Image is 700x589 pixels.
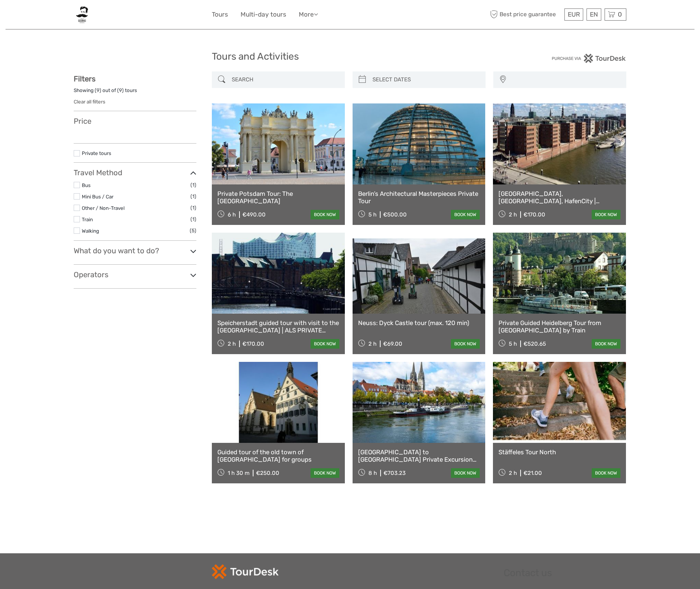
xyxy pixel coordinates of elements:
[242,341,264,347] div: €170.00
[217,190,339,205] a: Private Potsdam Tour: The [GEOGRAPHIC_DATA]
[190,181,196,189] span: (1)
[592,468,620,478] a: book now
[451,339,480,349] a: book now
[509,211,517,218] span: 2 h
[82,194,113,200] a: Mini Bus / Car
[617,11,623,18] span: 0
[97,87,99,94] label: 9
[568,11,580,18] span: EUR
[190,204,196,212] span: (1)
[82,216,93,222] a: Train
[488,8,563,21] span: Best price guarantee
[228,211,236,218] span: 6 h
[228,470,249,476] span: 1 h 30 m
[242,211,266,218] div: €490.00
[212,564,279,579] img: td-logo-white.png
[74,6,91,24] img: 1922-aed3aa8a-c3e6-443f-a27c-b9aed6bae949_logo_small.jpg
[311,210,339,219] a: book now
[190,215,196,223] span: (1)
[587,8,601,21] div: EN
[311,468,339,478] a: book now
[217,448,339,463] a: Guided tour of the old town of [GEOGRAPHIC_DATA] for groups
[504,567,626,579] h2: Contact us
[82,150,111,156] a: Private tours
[119,87,122,94] label: 9
[74,246,196,255] h3: What do you want to do?
[82,228,99,234] a: Walking
[498,319,620,334] a: Private Guided Heidelberg Tour from [GEOGRAPHIC_DATA] by Train
[212,9,228,20] a: Tours
[509,470,517,476] span: 2 h
[190,192,196,201] span: (1)
[74,168,196,177] h3: Travel Method
[82,182,91,188] a: Bus
[190,226,196,235] span: (5)
[509,341,517,347] span: 5 h
[299,9,318,20] a: More
[383,341,402,347] div: €69.00
[592,210,620,219] a: book now
[228,341,236,347] span: 2 h
[256,470,279,476] div: €250.00
[368,470,377,476] span: 8 h
[74,270,196,279] h3: Operators
[524,341,546,347] div: €520.65
[552,54,626,63] img: PurchaseViaTourDesk.png
[383,211,407,218] div: €500.00
[358,448,480,463] a: [GEOGRAPHIC_DATA] to [GEOGRAPHIC_DATA] Private Excursion by Public Transportation
[74,117,196,126] h3: Price
[358,190,480,205] a: Berlin’s Architectural Masterpieces Private Tour
[241,9,286,20] a: Multi-day tours
[311,339,339,349] a: book now
[74,87,196,98] div: Showing ( ) out of ( ) tours
[368,341,377,347] span: 2 h
[370,73,482,86] input: SELECT DATES
[384,470,406,476] div: €703.23
[358,319,480,327] a: Neuss: Dyck Castle tour (max. 120 min)
[217,319,339,334] a: Speicherstadt guided tour with visit to the [GEOGRAPHIC_DATA] | ALS PRIVATE TOUR
[592,339,620,349] a: book now
[368,211,377,218] span: 5 h
[451,210,480,219] a: book now
[524,470,542,476] div: €21.00
[74,74,95,83] strong: Filters
[212,51,488,63] h1: Tours and Activities
[498,190,620,205] a: [GEOGRAPHIC_DATA], [GEOGRAPHIC_DATA], HafenCity | PRIVATE TOUR
[229,73,341,86] input: SEARCH
[451,468,480,478] a: book now
[524,211,545,218] div: €170.00
[82,205,125,211] a: Other / Non-Travel
[74,99,105,105] a: Clear all filters
[498,448,620,456] a: Stäffeles Tour North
